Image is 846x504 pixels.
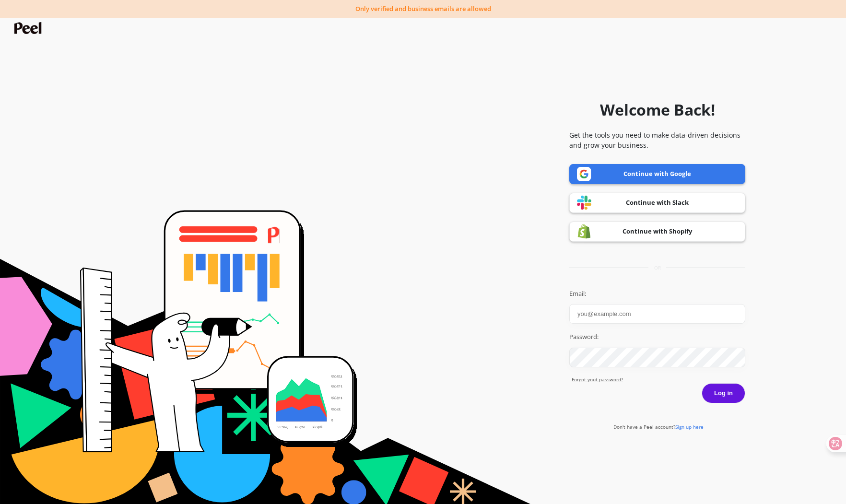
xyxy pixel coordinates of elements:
[569,304,745,324] input: you@example.com
[569,264,745,271] div: or
[569,332,745,342] label: Password:
[14,22,44,34] img: Peel
[702,383,745,403] button: Log in
[569,130,745,150] p: Get the tools you need to make data-driven decisions and grow your business.
[572,376,745,383] a: Forgot yout password?
[600,98,715,121] h1: Welcome Back!
[577,195,591,210] img: Slack logo
[577,224,591,239] img: Shopify logo
[613,423,704,430] a: Don't have a Peel account?Sign up here
[569,164,745,184] a: Continue with Google
[675,423,704,430] span: Sign up here
[577,167,591,181] img: Google logo
[569,222,745,242] a: Continue with Shopify
[569,193,745,213] a: Continue with Slack
[569,289,745,299] label: Email:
